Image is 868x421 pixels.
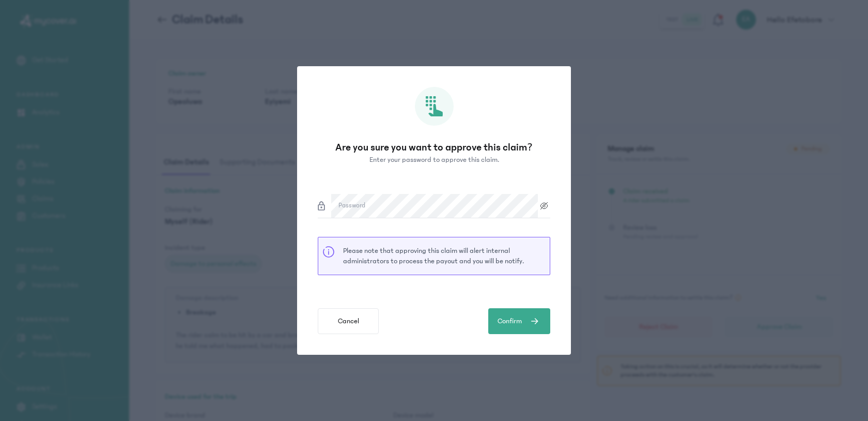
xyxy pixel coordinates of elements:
button: Confirm [488,308,550,334]
label: Password [338,201,365,211]
button: Cancel [318,308,379,334]
p: Enter your password to approve this claim. [369,155,499,166]
p: Please note that approving this claim will alert internal administrators to process the payout an... [343,246,546,266]
span: Cancel [338,316,359,327]
span: Confirm [498,316,522,327]
p: Are you sure you want to approve this claim? [318,140,550,155]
